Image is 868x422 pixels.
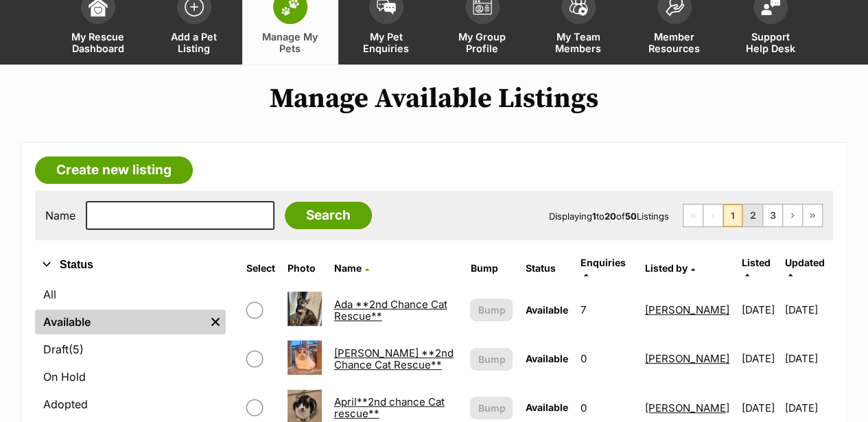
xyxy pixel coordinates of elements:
strong: 20 [605,211,616,222]
button: Bump [470,348,513,371]
a: Name [334,262,369,274]
td: 0 [574,335,637,382]
span: Support Help Desk [740,31,801,54]
img: Annie **2nd Chance Cat Rescue** [288,340,322,375]
span: Manage My Pets [259,31,321,54]
a: All [35,282,226,307]
button: Bump [470,397,513,419]
td: [DATE] [785,286,832,333]
span: Add a Pet Listing [163,31,225,54]
a: Enquiries [580,257,625,279]
img: Ada **2nd Chance Cat Rescue** [288,292,322,326]
a: [PERSON_NAME] [645,401,729,414]
th: Bump [465,252,518,285]
span: Available [525,401,567,413]
a: Updated [785,257,825,279]
th: Select [241,252,281,285]
span: Bump [478,401,505,415]
a: Remove filter [205,309,226,334]
button: Bump [470,298,513,321]
td: [DATE] [736,286,784,333]
a: Page 2 [743,204,762,226]
a: Adopted [35,392,226,417]
span: My Pet Enquiries [355,31,417,54]
span: Updated [785,257,825,268]
span: Available [525,353,567,364]
span: Previous page [703,204,723,226]
span: translation missing: en.admin.listings.index.attributes.enquiries [580,257,625,268]
strong: 1 [592,211,596,222]
td: [DATE] [785,335,832,382]
span: Member Resources [644,31,705,54]
a: Next page [783,204,802,226]
strong: 50 [625,211,637,222]
span: My Group Profile [451,31,513,54]
span: Page 1 [723,204,742,226]
th: Photo [282,252,327,285]
span: My Team Members [548,31,609,54]
span: Listed by [645,262,688,274]
a: Page 3 [763,204,782,226]
th: Status [519,252,573,285]
a: Create new listing [35,156,193,184]
span: Listed [742,257,771,268]
a: [PERSON_NAME] [645,303,729,316]
span: My Rescue Dashboard [67,31,129,54]
button: Status [35,256,226,274]
a: Last page [803,204,822,226]
a: [PERSON_NAME] [645,352,729,365]
a: Draft [35,337,226,362]
a: Listed [742,257,771,279]
span: First page [683,204,703,226]
span: Displaying to of Listings [549,211,669,222]
a: Ada **2nd Chance Cat Rescue** [334,298,447,323]
a: Available [35,309,205,334]
a: On Hold [35,364,226,389]
a: [PERSON_NAME] **2nd Chance Cat Rescue** [334,347,454,371]
a: April**2nd chance Cat rescue** [334,395,445,420]
span: Available [525,304,567,316]
td: [DATE] [736,335,784,382]
span: Bump [478,303,505,317]
input: Search [285,202,372,229]
a: Listed by [645,262,695,274]
span: (5) [69,341,84,357]
span: Bump [478,352,505,366]
span: Name [334,262,362,274]
td: 7 [574,286,637,333]
nav: Pagination [683,204,823,227]
label: Name [45,209,75,222]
